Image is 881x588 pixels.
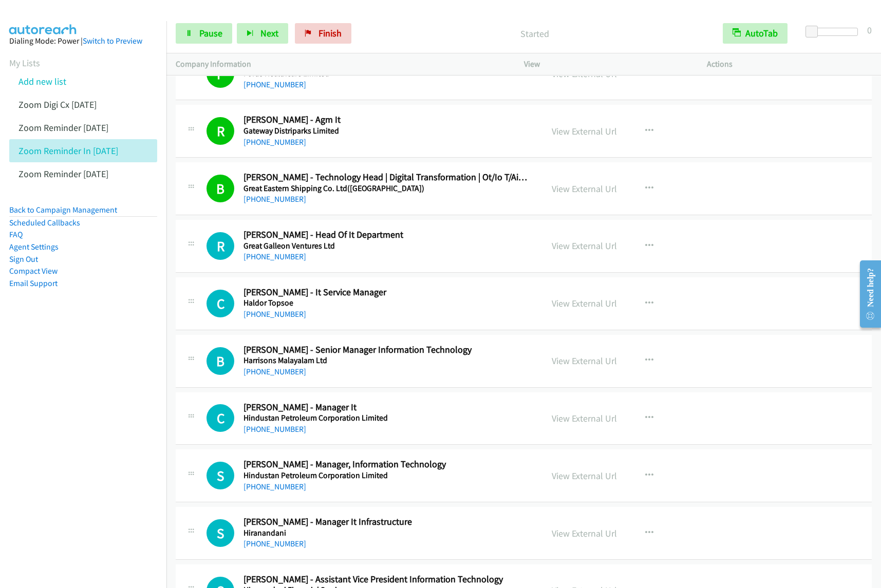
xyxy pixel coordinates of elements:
h5: Harrisons Malayalam Ltd [243,355,529,366]
h2: [PERSON_NAME] - It Service Manager [243,287,529,298]
div: Dialing Mode: Power | [9,35,157,47]
h2: [PERSON_NAME] - Manager It Infrastructure [243,516,529,528]
h1: C [207,404,234,432]
button: Next [237,23,288,44]
a: [PHONE_NUMBER] [243,482,306,491]
a: Switch to Preview [83,36,142,46]
a: View External Url [552,297,617,309]
h1: S [207,519,234,547]
a: Back to Campaign Management [9,205,117,215]
a: [PHONE_NUMBER] [243,367,306,376]
h2: [PERSON_NAME] - Manager, Information Technology [243,459,529,470]
a: Pause [176,23,232,44]
span: Pause [199,27,222,39]
h2: [PERSON_NAME] - Agm It [243,114,529,126]
iframe: Resource Center [851,253,881,335]
a: View External Url [552,183,617,195]
a: [PHONE_NUMBER] [243,194,306,204]
a: View External Url [552,355,617,367]
h1: S [207,462,234,489]
a: Finish [295,23,351,44]
h5: Hindustan Petroleum Corporation Limited [243,470,529,481]
span: Finish [318,27,342,39]
div: The call is yet to be attempted [207,404,234,432]
a: [PHONE_NUMBER] [243,80,306,89]
a: View External Url [552,412,617,424]
a: Zoom Digi Cx [DATE] [18,99,97,110]
h5: Great Galleon Ventures Ltd [243,241,529,251]
a: [PHONE_NUMBER] [243,539,306,548]
a: [PHONE_NUMBER] [243,252,306,261]
h5: Hindustan Petroleum Corporation Limited [243,413,529,423]
a: [PHONE_NUMBER] [243,309,306,319]
div: The call is yet to be attempted [207,232,234,260]
h2: [PERSON_NAME] - Technology Head | Digital Transformation | Ot/Io T/Ai/Bi/Rpa | Automation | It Op... [243,172,529,183]
a: View External Url [552,240,617,252]
a: Add new list [18,75,66,87]
h1: C [207,290,234,317]
h2: [PERSON_NAME] - Manager It [243,402,529,413]
div: The call is yet to be attempted [207,519,234,547]
a: [PHONE_NUMBER] [243,424,306,434]
div: The call is yet to be attempted [207,347,234,375]
p: Actions [707,58,872,70]
h1: B [207,175,234,202]
a: Zoom Reminder [DATE] [18,168,108,180]
a: View External Url [552,125,617,137]
h1: R [207,232,234,260]
a: Sign Out [9,254,38,264]
h5: Gateway Distriparks Limited [243,126,529,136]
div: The call is yet to be attempted [207,290,234,317]
a: View External Url [552,470,617,482]
h2: [PERSON_NAME] - Assistant Vice President Information Technology [243,574,529,585]
a: My Lists [9,57,40,69]
h5: Hiranandani [243,528,529,538]
p: Started [365,27,704,41]
a: Email Support [9,278,58,288]
h1: R [207,117,234,145]
h5: Great Eastern Shipping Co. Ltd([GEOGRAPHIC_DATA]) [243,183,529,194]
div: 0 [867,23,872,37]
h2: [PERSON_NAME] - Senior Manager Information Technology [243,344,529,356]
a: Agent Settings [9,242,59,252]
a: Compact View [9,266,58,276]
p: View [524,58,689,70]
h2: [PERSON_NAME] - Head Of It Department [243,229,529,241]
p: Company Information [176,58,505,70]
a: [PHONE_NUMBER] [243,137,306,147]
a: Zoom Reminder [DATE] [18,122,108,134]
button: AutoTab [723,23,788,44]
a: FAQ [9,230,23,239]
a: Zoom Reminder In [DATE] [18,145,118,157]
a: View External Url [552,527,617,539]
span: Next [260,27,278,39]
h1: B [207,347,234,375]
h5: Haldor Topsoe [243,298,529,308]
div: The call is yet to be attempted [207,462,234,489]
a: Scheduled Callbacks [9,218,80,227]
